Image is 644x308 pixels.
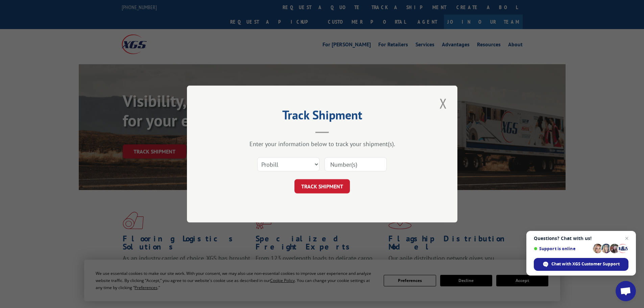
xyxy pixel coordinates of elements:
[325,157,387,171] input: Number(s)
[616,281,636,301] a: Open chat
[294,179,350,193] button: TRACK SHIPMENT
[534,236,628,241] span: Questions? Chat with us!
[551,261,620,267] span: Chat with XGS Customer Support
[221,140,424,148] div: Enter your information below to track your shipment(s).
[534,246,591,251] span: Support is online
[221,110,424,123] h2: Track Shipment
[534,258,628,271] span: Chat with XGS Customer Support
[437,94,449,113] button: Close modal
